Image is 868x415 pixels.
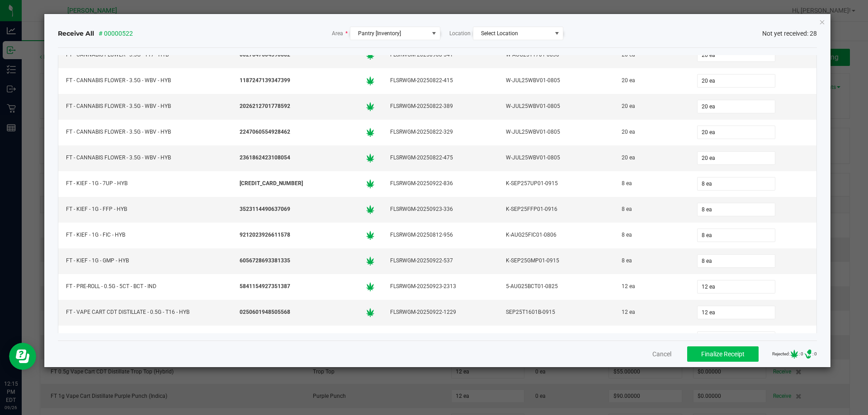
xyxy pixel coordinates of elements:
[698,126,775,139] input: 0 ea
[64,228,226,242] div: FT - KIEF - 1G - FIC - HYB
[9,343,36,370] iframe: Resource center
[64,177,226,190] div: FT - KIEF - 1G - 7UP - HYB
[619,177,684,190] div: 8 ea
[64,74,226,87] div: FT - CANNABIS FLOWER - 3.5G - WBV - HYB
[99,29,133,38] span: # 00000522
[504,151,609,164] div: W-JUL25WBV01-0805
[388,280,493,293] div: FLSRWGM-20250923-2313
[619,331,684,345] div: 12 ea
[619,48,684,61] div: 20 ea
[698,203,775,216] input: 0 ea
[504,254,609,267] div: K-SEP25GMP01-0915
[240,179,303,188] span: [CREDIT_CARD_NUMBER]
[652,350,671,359] button: Cancel
[803,350,812,359] span: Number of Delivery Device barcodes either fully or partially rejected
[504,48,609,61] div: W-AUG25T1701-0830
[388,100,493,113] div: FLSRWGM-20250822-389
[388,151,493,164] div: FLSRWGM-20250822-475
[240,76,290,85] span: 1187247139347399
[698,49,775,61] input: 0 ea
[504,177,609,190] div: K-SEP257UP01-0915
[64,203,226,216] div: FT - KIEF - 1G - FFP - HYB
[701,350,745,358] span: Finalize Receipt
[388,177,493,190] div: FLSRWGM-20250922-836
[698,255,775,267] input: 0 ea
[240,128,290,136] span: 2247060554928462
[504,306,609,319] div: SEP25T1601B-0915
[240,205,290,214] span: 3523114490637069
[388,74,493,87] div: FLSRWGM-20250822-415
[698,75,775,87] input: 0 ea
[687,346,759,362] button: Finalize Receipt
[64,48,226,61] div: FT - CANNABIS FLOWER - 3.5G - T17 - HYB
[504,228,609,242] div: K-AUG25FIC01-0806
[240,231,290,239] span: 9212023926611578
[619,126,684,139] div: 20 ea
[240,154,290,162] span: 2361862423108054
[698,177,775,190] input: 0 ea
[698,100,775,113] input: 0 ea
[388,126,493,139] div: FLSRWGM-20250822-329
[504,203,609,216] div: K-SEP25FFP01-0916
[388,228,493,242] div: FLSRWGM-20250812-956
[772,350,817,359] span: Rejected: : 0 : 0
[619,306,684,319] div: 12 ea
[504,100,609,113] div: W-JUL25WBV01-0805
[698,306,775,319] input: 0 ea
[64,254,226,267] div: FT - KIEF - 1G - GMP - HYB
[504,280,609,293] div: 5-AUG25BCT01-0825
[449,29,471,37] span: Location
[240,102,290,111] span: 2026212701778592
[619,280,684,293] div: 12 ea
[619,203,684,216] div: 8 ea
[790,350,799,359] span: Number of Cannabis barcodes either fully or partially rejected
[64,280,226,293] div: FT - PRE-ROLL - 0.5G - 5CT - BCT - IND
[481,30,518,37] span: Select Location
[504,126,609,139] div: W-JUL25WBV01-0805
[388,48,493,61] div: FLSRWGM-20250908-541
[240,51,290,59] span: 0027847604390882
[240,308,290,317] span: 0250601948505568
[240,282,290,291] span: 5841154927351387
[240,256,290,265] span: 6056728693381335
[64,331,226,345] div: FT - VAPE CART DISTILLATE - 0.5G - NOL - IND
[504,74,609,87] div: W-JUL25WBV01-0805
[58,29,94,38] span: Receive All
[388,331,493,345] div: FLSRWGM-20250721-3095
[698,332,775,345] input: 0 ea
[698,229,775,242] input: 0 ea
[698,152,775,164] input: 0 ea
[388,254,493,267] div: FLSRWGM-20250922-537
[819,16,826,27] button: Close
[388,203,493,216] div: FLSRWGM-20250923-336
[762,29,817,38] span: Not yet received: 28
[619,74,684,87] div: 20 ea
[388,306,493,319] div: FLSRWGM-20250922-1229
[64,126,226,139] div: FT - CANNABIS FLOWER - 3.5G - WBV - HYB
[64,306,226,319] div: FT - VAPE CART CDT DISTILLATE - 0.5G - T16 - HYB
[619,254,684,267] div: 8 ea
[619,100,684,113] div: 20 ea
[619,228,684,242] div: 8 ea
[64,151,226,164] div: FT - CANNABIS FLOWER - 3.5G - WBV - HYB
[332,29,348,37] span: Area
[64,100,226,113] div: FT - CANNABIS FLOWER - 3.5G - WBV - HYB
[358,30,401,37] span: Pantry [Inventory]
[698,280,775,293] input: 0 ea
[619,151,684,164] div: 20 ea
[504,331,609,345] div: JUL25NOL01-0715
[473,27,563,40] span: NO DATA FOUND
